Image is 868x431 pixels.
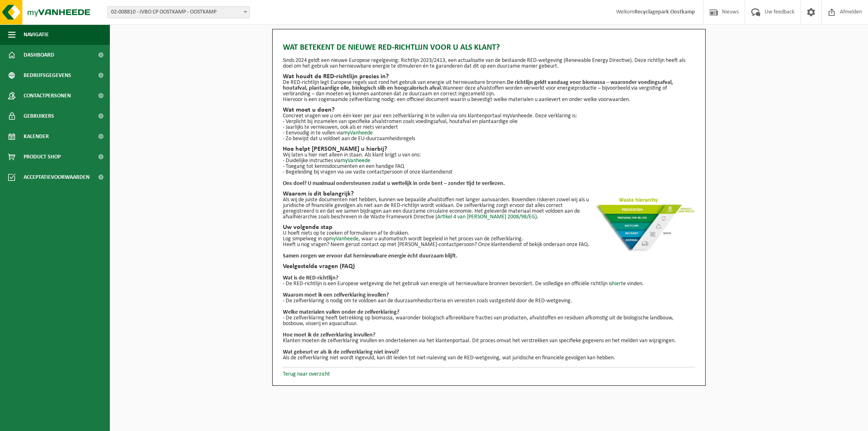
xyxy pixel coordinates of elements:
a: myVanheede [343,130,373,136]
a: myVanheede [329,236,359,242]
b: Wat gebeurt er als ik de zelfverklaring niet invul? [283,349,399,355]
span: 02-008810 - IVBO CP OOSTKAMP - OOSTKAMP [107,6,250,18]
p: De RED-richtlijn legt Europese regels vast rond het gebruik van energie uit hernieuwbare bronnen.... [283,80,695,97]
p: Heeft u nog vragen? Neem gerust contact op met [PERSON_NAME]-contactpersoon? Onze klantendienst o... [283,242,695,248]
h2: Wat houdt de RED-richtlijn precies in? [283,73,695,80]
p: Concreet vragen we u om één keer per jaar een zelfverklaring in te vullen via ons klantenportaal ... [283,113,695,119]
span: Acceptatievoorwaarden [24,167,90,187]
p: - Jaarlijks te vernieuwen, ook als er niets verandert [283,125,695,130]
h2: Uw volgende stap [283,224,695,231]
p: - Verplicht bij inzamelen van specifieke afvalstromen zoals voedingsafval, houtafval en plantaard... [283,119,695,125]
strong: Recyclagepark Oostkamp [634,9,695,15]
span: Wat betekent de nieuwe RED-richtlijn voor u als klant? [283,42,500,54]
a: myVanheede [341,158,370,164]
p: - Eenvoudig in te vullen via [283,130,695,136]
span: Bedrijfsgegevens [24,65,71,86]
span: Kalender [24,126,49,147]
p: - De zelfverklaring is nodig om te voldoen aan de duurzaamheidscriteria en vereisten zoals vastge... [283,298,695,304]
p: Wij laten u hier niet alleen in staan. Als klant krijgt u van ons: [283,152,695,158]
strong: Ons doel? U maximaal ondersteunen zodat u wettelijk in orde bent – zonder tijd te verliezen. [283,180,505,187]
p: Hiervoor is een zogenaamde zelfverklaring nodig: een officieel document waarin u bevestigt welke ... [283,97,695,103]
h2: Veelgestelde vragen (FAQ) [283,263,695,270]
span: Dashboard [24,45,54,65]
a: Terug naar overzicht [283,371,330,377]
a: hier [612,281,621,287]
span: Gebruikers [24,106,54,126]
h2: Hoe helpt [PERSON_NAME] u hierbij? [283,146,695,152]
p: Klanten moeten de zelfverklaring invullen en ondertekenen via het klantenportaal. Dit proces omva... [283,338,695,344]
span: Product Shop [24,147,61,167]
b: Wat is de RED-richtlijn? [283,275,338,281]
strong: De richtlijn geldt vandaag voor biomassa – waaronder voedingsafval, houtafval, plantaardige olie,... [283,79,673,91]
p: - Toegang tot kennisdocumenten en een handige FAQ [283,164,695,169]
p: Als de zelfverklaring niet wordt ingevuld, kan dit leiden tot niet-naleving van de RED-wetgeving,... [283,355,695,361]
p: - Duidelijke instructies via [283,158,695,164]
span: 02-008810 - IVBO CP OOSTKAMP - OOSTKAMP [108,7,249,18]
p: - De zelfverklaring heeft betrekking op biomassa, waaronder biologisch afbreekbare fracties van p... [283,315,695,327]
a: Artikel 4 van [PERSON_NAME] 2008/98/EG [437,214,535,220]
p: U hoeft niets op te zoeken of formulieren af te drukken. Log simpelweg in op , waar u automatisch... [283,231,695,242]
span: Contactpersonen [24,86,71,106]
b: Waarom moet ik een zelfverklaring invullen? [283,292,389,298]
h2: Waarom is dit belangrijk? [283,191,695,197]
span: Navigatie [24,24,49,45]
h2: Wat moet u doen? [283,107,695,113]
p: - De RED-richtlijn is een Europese wetgeving die het gebruik van energie uit hernieuwbare bronnen... [283,281,695,287]
b: Hoe moet ik de zelfverklaring invullen? [283,332,375,338]
p: Als wij de juiste documenten niet hebben, kunnen we bepaalde afvalstoffen niet langer aanvaarden.... [283,197,695,220]
p: Sinds 2024 geldt een nieuwe Europese regelgeving: Richtlijn 2023/2413, een actualisatie van de be... [283,58,695,69]
p: - Begeleiding bij vragen via uw vaste contactpersoon of onze klantendienst [283,169,695,175]
b: Welke materialen vallen onder de zelfverklaring? [283,309,399,315]
p: - Zo bewijst dat u voldoet aan de EU-duurzaamheidsregels [283,136,695,142]
b: Samen zorgen we ervoor dat hernieuwbare energie écht duurzaam blijft. [283,253,457,259]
